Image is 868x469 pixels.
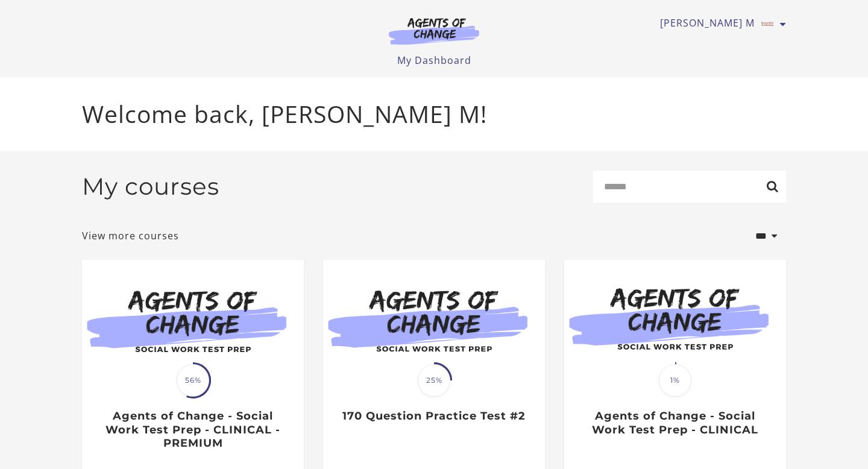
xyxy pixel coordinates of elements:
h3: Agents of Change - Social Work Test Prep - CLINICAL - PREMIUM [95,409,291,450]
h3: Agents of Change - Social Work Test Prep - CLINICAL [577,409,773,436]
span: 25% [418,364,450,397]
h2: My courses [82,172,219,201]
h3: 170 Question Practice Test #2 [336,409,532,423]
span: 1% [659,364,691,397]
a: Toggle menu [660,14,780,34]
a: View more courses [82,228,179,243]
img: Agents of Change Logo [376,17,492,45]
a: My Dashboard [397,54,471,67]
p: Welcome back, [PERSON_NAME] M! [82,96,786,132]
span: 56% [177,364,209,397]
